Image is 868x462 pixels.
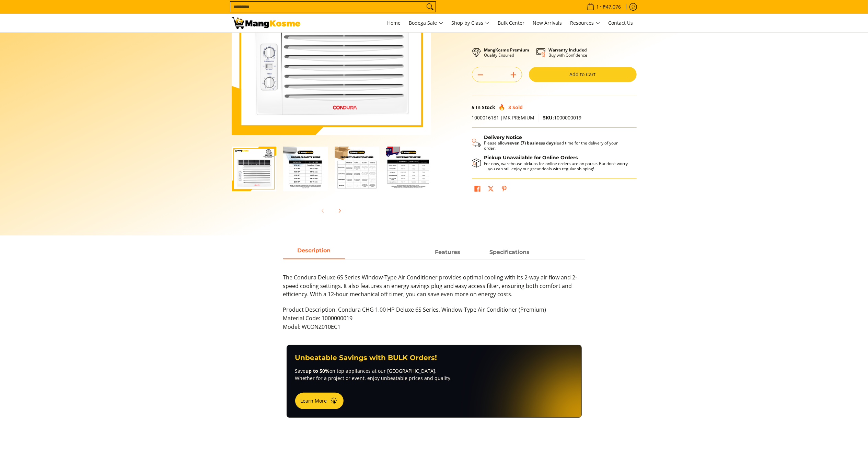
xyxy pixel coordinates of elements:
[283,246,345,259] a: Description
[409,19,443,27] span: Bodega Sale
[295,354,573,362] h3: Unbeatable Savings with BULK Orders!
[283,246,345,258] span: Description
[530,14,566,32] a: New Arrivals
[533,20,562,26] span: New Arrivals
[425,2,436,12] button: Search
[486,184,496,196] a: Post on X
[306,368,330,374] strong: up to 50%
[295,393,344,409] button: Learn More
[509,104,511,111] span: 3
[476,104,496,111] span: In Stock
[232,17,300,29] img: Condura Window-Type Aircon: 6S Series 1.00 HP - Class B l Mang Kosme
[417,246,479,259] a: Description 2
[484,47,530,53] strong: MangKosme Premium
[529,67,637,82] button: Add to Cart
[232,147,276,191] img: Condura 1.00 HP Deluxe 6S Series, Window-Type Air Conditioner (Premium)-1
[283,273,585,314] div: Product Description: Condura CHG 1.00 HP Deluxe 6S Series, Window-Type Air Conditioner (Premium)
[352,246,414,259] a: Description 1
[602,4,622,9] span: ₱47,076
[287,345,582,418] a: Unbeatable Savings with BULK Orders! Saveup to 50%on top appliances at our [GEOGRAPHIC_DATA]. Whe...
[489,249,530,255] strong: Specifications
[387,20,401,26] span: Home
[570,19,600,27] span: Resources
[479,246,541,259] a: Description 3
[448,14,493,32] a: Shop by Class
[452,19,490,27] span: Shop by Class
[595,4,600,9] span: 1
[543,114,554,121] span: SKU:
[283,273,585,305] p: The Condura Deluxe 6S Series Window-Type Air Conditioner provides optimal cooling with its 2-way ...
[609,20,633,26] span: Contact Us
[484,134,522,140] strong: Delivery Notice
[508,140,556,146] strong: seven (7) business days
[484,140,630,151] p: Please allow lead time for the delivery of your order.
[513,104,523,111] span: Sold
[495,14,528,32] a: Bulk Center
[283,147,328,191] img: Condura 1.00 HP Deluxe 6S Series, Window-Type Air Conditioner (Premium)-2
[295,367,573,382] p: Save on top appliances at our [GEOGRAPHIC_DATA]. Whether for a project or event, enjoy unbeatable...
[307,14,637,32] nav: Main Menu
[283,314,585,323] div: Material Code: 1000000019
[417,246,479,258] span: Features
[283,323,585,331] div: Model: WCONZ010EC1
[505,69,522,80] button: Add
[498,20,525,26] span: Bulk Center
[484,154,578,161] strong: Pickup Unavailable for Online Orders
[472,104,475,111] span: 5
[335,147,379,191] img: Condura 1.00 HP Deluxe 6S Series, Window-Type Air Conditioner (Premium)-3
[543,114,582,121] span: 1000000019
[585,3,623,11] span: •
[472,114,535,121] span: 1000016181 |MK PREMIUM
[283,259,585,331] div: Description
[499,184,509,196] a: Pin on Pinterest
[472,135,630,151] button: Shipping & Delivery
[567,14,604,32] a: Resources
[384,14,404,32] a: Home
[472,69,489,80] button: Subtract
[473,184,482,196] a: Share on Facebook
[484,161,630,171] p: For now, warehouse pickups for online orders are on pause. But don’t worry—you can still enjoy ou...
[484,47,530,58] p: Quality Ensured
[549,47,588,58] p: Buy with Confidence
[605,14,637,32] a: Contact Us
[386,147,431,191] img: mang-kosme-shipping-fee-guide-infographic
[549,47,587,53] strong: Warranty Included
[406,14,447,32] a: Bodega Sale
[332,203,347,218] button: Next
